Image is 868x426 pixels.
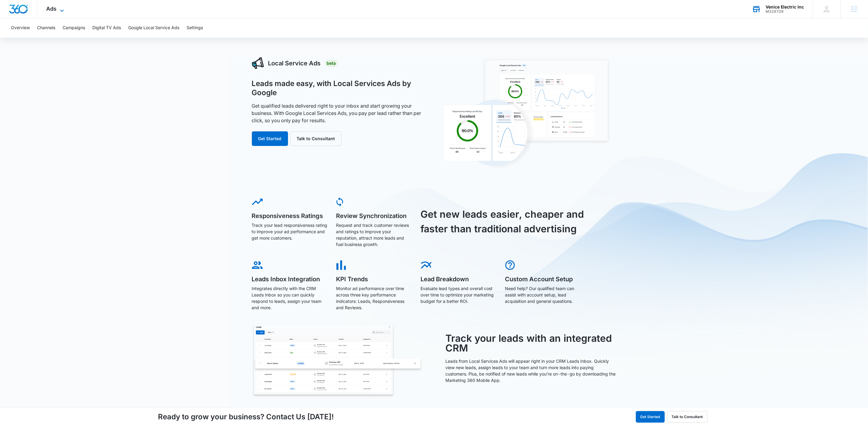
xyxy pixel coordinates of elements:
[336,276,412,282] h5: KPI Trends
[92,18,121,38] button: Digital TV Ads
[336,285,412,311] p: Monitor ad performance over time across three key performance indicators: Leads, Responsiveness a...
[325,60,338,67] div: Beta
[252,131,288,146] button: Get Started
[128,18,179,38] button: Google Local Service Ads
[421,276,497,282] h5: Lead Breakdown
[636,411,665,423] button: Get Started
[252,102,427,124] p: Get qualified leads delivered right to your inbox and start growing your business. With Google Lo...
[766,9,804,14] div: account id
[252,213,328,219] h5: Responsiveness Ratings
[336,213,412,219] h5: Review Synchronization
[63,18,85,38] button: Campaigns
[421,207,592,236] h3: Get new leads easier, cheaper and faster than traditional advertising
[252,79,427,97] h1: Leads made easy, with Local Services Ads by Google
[268,59,321,68] h3: Local Service Ads
[252,276,328,282] h5: Leads Inbox Integration
[446,358,616,383] p: Leads from Local Services Ads will appear right in your CRM Leads Inbox. Quickly view new leads, ...
[421,285,497,304] p: Evaluate lead types and overall cost over time to optimize your marketing budget for a better ROI.
[446,334,616,353] h3: Track your leads with an integrated CRM
[505,285,581,304] p: Need help? Our qualified team can assist with account setup, lead acquisition and general questions.
[158,411,334,422] h4: Ready to grow your business? Contact Us [DATE]!
[766,5,804,9] div: account name
[46,5,57,12] span: Ads
[336,222,412,248] p: Request and track customer reviews and ratings to improve your reputation, attract more leads and...
[37,18,55,38] button: Channels
[252,222,328,241] p: Track your lead responsiveness rating to improve your ad performance and get more customers.
[290,131,341,146] button: Talk to Consultant
[505,276,581,282] h5: Custom Account Setup
[11,18,30,38] button: Overview
[667,411,708,423] button: Talk to Consultant
[187,18,203,38] button: Settings
[252,285,328,311] p: Integrates directly with the CRM Leads Inbox so you can quickly respond to leads, assign your tea...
